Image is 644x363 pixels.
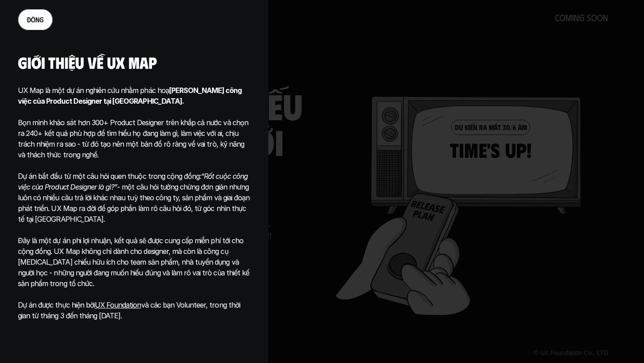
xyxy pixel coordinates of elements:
[35,15,39,24] span: n
[18,171,250,224] p: Dự án bắt đầu từ một câu hỏi quen thuộc trong cộng đồng: - một câu hỏi tưởng chừng đơn giản nhưng...
[95,300,141,309] a: UX Foundation
[39,15,44,24] span: g
[27,15,31,24] span: đ
[18,300,250,321] p: Dự án được thực hiện bởi và các bạn Volunteer, trong thời gian từ tháng 3 đến tháng [DATE].
[18,85,250,106] p: UX Map là một dự án nghiên cứu nhằm phác hoạ
[18,86,243,106] strong: [PERSON_NAME] công việc của Product Designer tại [GEOGRAPHIC_DATA].
[18,235,250,289] p: Đây là một dự án phi lợi nhuận, kết quả sẽ được cung cấp miễn phí tới cho cộng đồng. UX Map không...
[18,172,250,191] em: “Rốt cuộc công việc của Product Designer là gì?”
[31,15,35,24] span: ó
[18,54,157,72] h5: Giới thiệu về ux map
[18,106,250,160] p: Bọn mình khảo sát hơn 300+ Product Designer trên khắp cả nước và chọn ra 240+ kết quả phù hợp để ...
